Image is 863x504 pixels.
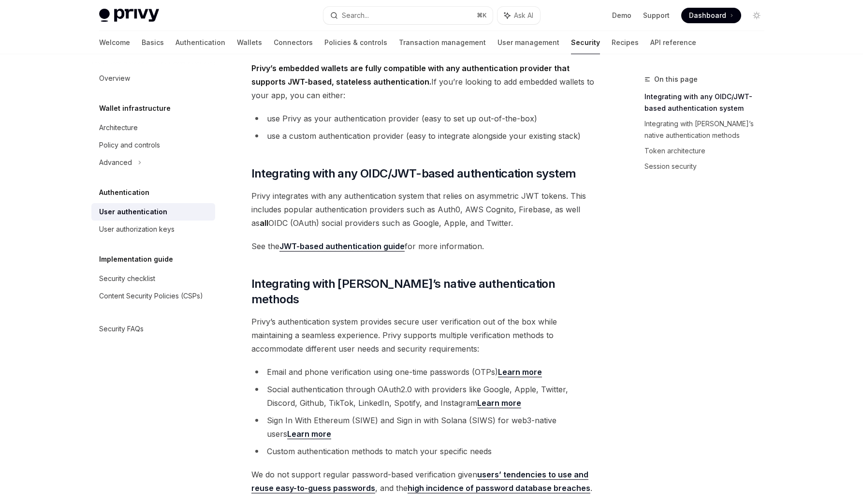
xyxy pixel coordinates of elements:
li: use a custom authentication provider (easy to integrate alongside your existing stack) [251,129,600,143]
div: Content Security Policies (CSPs) [99,290,203,302]
div: Architecture [99,122,138,133]
span: On this page [654,74,698,85]
span: Privy’s authentication system provides secure user verification out of the box while maintaining ... [251,315,600,356]
button: Search...⌘K [323,7,493,24]
a: Recipes [612,31,639,54]
span: Ask AI [514,11,533,20]
span: We do not support regular password-based verification given , and the . [251,468,600,495]
a: User management [497,31,559,54]
a: Architecture [91,119,215,136]
img: light logo [99,9,159,22]
button: Toggle dark mode [749,8,764,23]
a: Security FAQs [91,320,215,338]
span: If you’re looking to add embedded wallets to your app, you can either: [251,61,600,102]
div: Overview [99,73,130,84]
a: Support [643,11,670,20]
a: JWT-based authentication guide [279,241,405,252]
a: Content Security Policies (CSPs) [91,287,215,305]
a: Learn more [498,367,542,377]
strong: all [260,218,268,228]
li: use Privy as your authentication provider (easy to set up out-of-the-box) [251,112,600,125]
span: Integrating with [PERSON_NAME]’s native authentication methods [251,276,600,307]
li: Email and phone verification using one-time passwords (OTPs) [251,365,600,379]
li: Social authentication through OAuth2.0 with providers like Google, Apple, Twitter, Discord, Githu... [251,383,600,410]
div: Policy and controls [99,139,160,151]
button: Ask AI [497,7,540,24]
span: Integrating with any OIDC/JWT-based authentication system [251,166,576,181]
li: Sign In With Ethereum (SIWE) and Sign in with Solana (SIWS) for web3-native users [251,414,600,441]
li: Custom authentication methods to match your specific needs [251,445,600,458]
a: Policies & controls [324,31,387,54]
a: User authentication [91,203,215,221]
div: User authorization keys [99,223,175,235]
h5: Implementation guide [99,253,173,265]
span: Dashboard [689,11,726,20]
div: Search... [342,10,369,21]
a: Demo [612,11,631,20]
a: Session security [644,159,772,174]
h5: Authentication [99,187,149,198]
a: Policy and controls [91,136,215,154]
span: ⌘ K [477,12,487,19]
a: Token architecture [644,143,772,159]
a: Learn more [477,398,521,408]
a: Integrating with [PERSON_NAME]’s native authentication methods [644,116,772,143]
a: Overview [91,70,215,87]
a: Connectors [274,31,313,54]
div: Security checklist [99,273,155,284]
a: Transaction management [399,31,486,54]
a: Integrating with any OIDC/JWT-based authentication system [644,89,772,116]
a: Dashboard [681,8,741,23]
div: User authentication [99,206,167,218]
a: Wallets [237,31,262,54]
a: Learn more [287,429,331,439]
span: Privy integrates with any authentication system that relies on asymmetric JWT tokens. This includ... [251,189,600,230]
a: high incidence of password database breaches [408,483,590,493]
a: Security [571,31,600,54]
strong: Privy’s embedded wallets are fully compatible with any authentication provider that supports JWT-... [251,63,570,87]
a: Authentication [176,31,225,54]
div: Advanced [99,157,132,168]
a: User authorization keys [91,221,215,238]
h5: Wallet infrastructure [99,103,171,114]
span: See the for more information. [251,239,600,253]
a: API reference [650,31,696,54]
a: Basics [142,31,164,54]
div: Security FAQs [99,323,144,335]
a: Security checklist [91,270,215,287]
a: Welcome [99,31,130,54]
